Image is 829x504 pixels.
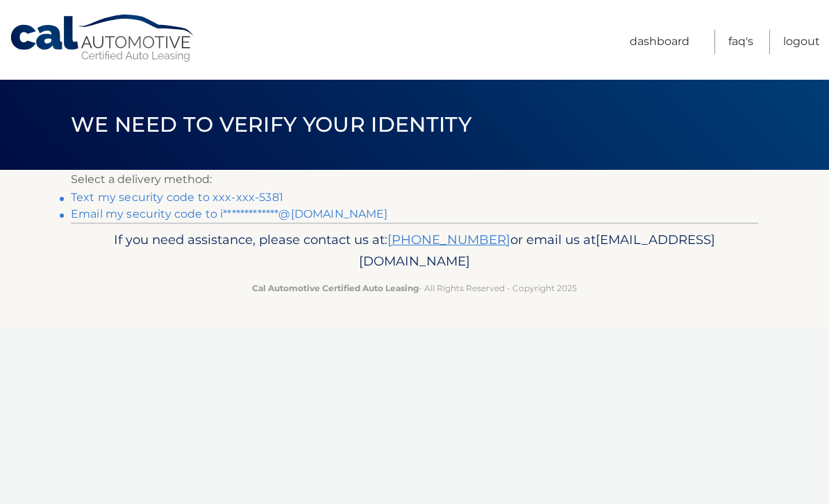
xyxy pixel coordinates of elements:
a: Logout [783,30,820,54]
p: If you need assistance, please contact us at: or email us at [80,229,749,273]
a: Cal Automotive [9,14,196,63]
a: Dashboard [630,30,689,54]
span: We need to verify your identity [71,112,471,137]
a: FAQ's [728,30,753,54]
strong: Cal Automotive Certified Auto Leasing [252,283,419,293]
a: Text my security code to xxx-xxx-5381 [71,191,283,204]
a: [PHONE_NUMBER] [387,232,510,247]
p: - All Rights Reserved - Copyright 2025 [80,281,749,295]
p: Select a delivery method: [71,170,758,189]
